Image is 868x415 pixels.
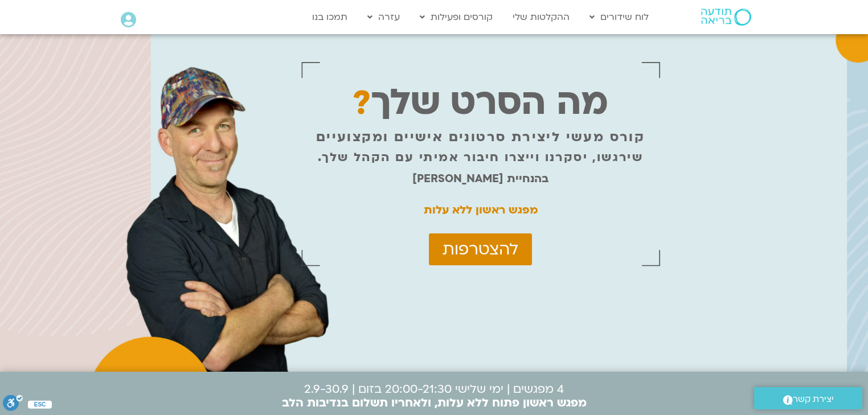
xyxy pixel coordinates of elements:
[353,96,608,110] p: מה הסרט שלך
[316,130,645,145] p: קורס מעשי ליצירת סרטונים אישיים ומקצועיים
[793,392,834,407] span: יצירת קשר
[507,6,575,28] a: ההקלטות שלי
[412,171,548,186] strong: בהנחיית [PERSON_NAME]
[318,150,643,165] p: שירגשו, יסקרנו וייצרו חיבור אמיתי עם הקהל שלך.
[414,6,498,28] a: קורסים ופעילות
[282,383,587,410] p: 4 מפגשים | ימי שלישי 20:00-21:30 בזום | 2.9-30.9
[429,233,532,265] a: להצטרפות
[754,387,862,409] a: יצירת קשר
[443,240,518,258] span: להצטרפות
[306,6,353,28] a: תמכו בנו
[701,9,751,26] img: תודעה בריאה
[424,203,538,217] strong: מפגש ראשון ללא עלות
[362,6,406,28] a: עזרה
[584,6,654,28] a: לוח שידורים
[282,395,587,410] b: מפגש ראשון פתוח ללא עלות, ולאחריו תשלום בנדיבות הלב
[353,81,371,126] span: ?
